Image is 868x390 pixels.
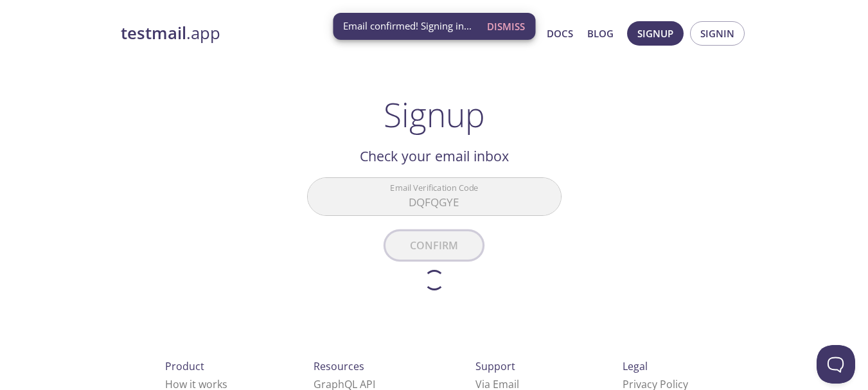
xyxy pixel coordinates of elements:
[121,22,423,44] a: testmail.app
[547,25,573,42] a: Docs
[343,19,472,33] span: Email confirmed! Signing in...
[314,359,364,373] span: Resources
[475,359,515,373] span: Support
[307,145,562,167] h2: Check your email inbox
[817,345,855,384] iframe: Help Scout Beacon - Open
[587,25,614,42] a: Blog
[627,21,684,46] button: Signup
[487,18,525,35] span: Dismiss
[623,359,648,373] span: Legal
[121,22,186,44] strong: testmail
[384,95,485,134] h1: Signup
[482,14,530,39] button: Dismiss
[637,25,673,42] span: Signup
[700,25,734,42] span: Signin
[690,21,745,46] button: Signin
[165,359,204,373] span: Product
